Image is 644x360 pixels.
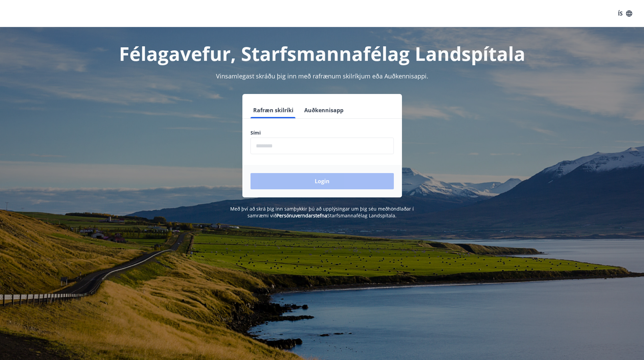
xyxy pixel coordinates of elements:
[251,129,394,136] label: Sími
[277,212,327,219] a: Persónuverndarstefna
[251,102,296,118] button: Rafræn skilríki
[87,41,557,66] h1: Félagavefur, Starfsmannafélag Landspítala
[230,206,414,219] span: Með því að skrá þig inn samþykkir þú að upplýsingar um þig séu meðhöndlaðar í samræmi við Starfsm...
[614,7,636,20] button: ÍS
[216,72,428,80] span: Vinsamlegast skráðu þig inn með rafrænum skilríkjum eða Auðkennisappi.
[302,102,346,118] button: Auðkennisapp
